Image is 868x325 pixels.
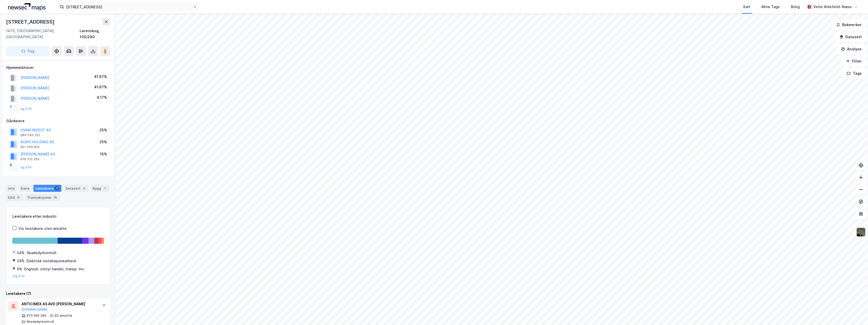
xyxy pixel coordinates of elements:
[21,301,97,307] div: ANTICIMEX AS AVD [PERSON_NAME]
[102,186,107,191] div: 1
[6,65,110,71] div: Hjemmelshaver
[16,195,21,200] div: 6
[100,151,107,157] div: 15%
[91,185,109,192] div: Bygg
[762,4,780,10] div: Mine Tags
[842,68,866,78] button: Tags
[99,139,107,145] div: 25%
[99,127,107,133] div: 25%
[27,314,47,318] div: 973 092 294
[832,20,866,30] button: Bokmerker
[20,157,39,161] div: 918 510 265
[8,3,46,11] img: logo.a4113a55bc3d86da70a041830d287a7e.svg
[6,194,23,201] div: ESG
[94,84,107,90] div: 41.67%
[791,4,800,10] div: Bolig
[6,46,50,56] button: Tag
[19,185,31,192] div: Eiere
[6,118,110,124] div: Gårdeiere
[17,266,22,272] div: 6%
[27,258,76,264] div: Elektrisk installasjonsarbeid
[63,185,89,192] div: Datasett
[6,28,80,40] div: 1470, [GEOGRAPHIC_DATA], [GEOGRAPHIC_DATA]
[81,186,86,191] div: 2
[12,213,104,219] div: Leietakere etter industri
[856,227,866,237] img: 9k=
[6,18,56,26] div: [STREET_ADDRESS]
[27,320,54,324] div: Skadedyrkontroll
[64,3,193,11] input: Søk på adresse, matrikkel, gårdeiere, leietakere eller personer
[25,194,60,201] div: Transaksjoner
[6,185,17,192] div: Info
[55,314,72,318] div: 93 ansatte
[54,186,59,191] div: 7
[33,185,61,192] div: Leietakere
[842,56,866,66] button: Filter
[837,44,866,54] button: Analyse
[18,226,67,232] div: Vis leietakere uten ansatte
[53,195,58,200] div: 19
[835,32,866,42] button: Datasett
[13,274,25,278] button: Og 4 til
[6,291,110,297] div: Leietakere (7)
[27,250,56,256] div: Skadedyrkontroll
[813,4,852,10] div: Vetle Ahlefeldt-Næss
[20,145,40,149] div: 921 559 852
[17,250,25,256] div: 54%
[97,94,107,100] div: 4.17%
[94,74,107,80] div: 41.67%
[80,28,110,40] div: Lørenskog, 105/290
[24,266,85,272] div: Engrosh. utstyr handel, transp. mv.
[17,258,25,264] div: 28%
[843,301,868,325] div: Kontrollprogram for chat
[743,4,750,10] div: Kart
[21,308,48,312] button: [DOMAIN_NAME]
[20,133,40,137] div: 989 050 222
[843,301,868,325] iframe: Chat Widget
